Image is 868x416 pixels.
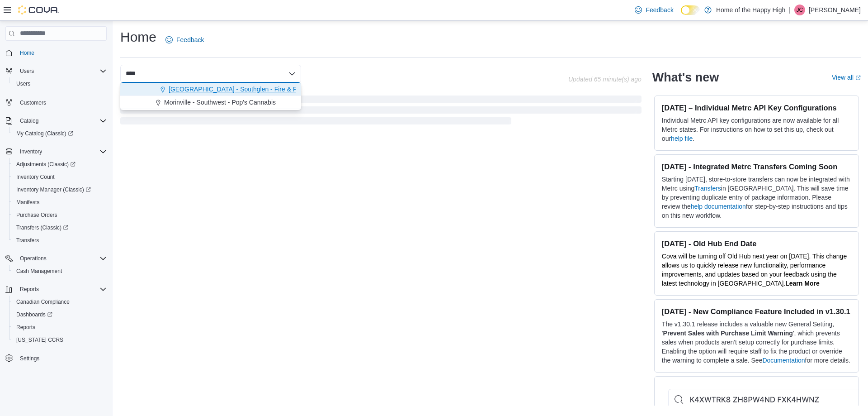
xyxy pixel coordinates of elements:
button: Operations [2,252,110,265]
span: Transfers (Classic) [16,224,68,231]
span: Cova will be turning off Old Hub next year on [DATE]. This change allows us to quickly release ne... [662,253,847,287]
a: Inventory Manager (Classic) [9,183,110,196]
img: Cova [18,5,59,14]
a: My Catalog (Classic) [9,127,110,140]
span: Manifests [16,199,39,206]
span: Canadian Compliance [13,296,107,307]
span: Loading [120,97,642,126]
span: My Catalog (Classic) [13,128,107,139]
a: [US_STATE] CCRS [13,335,67,345]
div: Jeremy Colli [794,5,805,15]
span: Transfers [13,235,107,246]
span: Settings [20,355,39,362]
button: [US_STATE] CCRS [9,334,110,346]
button: Cash Management [9,265,110,277]
span: Cash Management [13,266,107,277]
p: Individual Metrc API key configurations are now available for all Metrc states. For instructions ... [662,116,851,143]
button: Canadian Compliance [9,296,110,308]
strong: Prevent Sales with Purchase Limit Warning [663,330,793,337]
span: Users [16,66,107,77]
span: Catalog [20,117,38,124]
span: Customers [16,96,107,108]
span: Dark Mode [681,15,681,15]
button: Users [9,77,110,90]
button: Purchase Orders [9,209,110,221]
span: Purchase Orders [16,211,57,219]
button: Manifests [9,196,110,209]
input: Dark Mode [681,5,700,15]
h2: What's new [652,70,719,85]
span: Inventory [20,148,42,155]
button: Catalog [2,115,110,127]
a: Manifests [13,197,43,208]
span: Purchase Orders [13,210,107,220]
button: Users [16,66,38,77]
span: Inventory [16,146,107,157]
span: Reports [13,322,107,333]
span: Users [20,67,34,75]
a: Transfers [13,235,42,246]
button: Reports [16,284,42,295]
span: Manifests [13,197,107,208]
a: help file [671,135,693,142]
a: Feedback [162,31,208,49]
span: Catalog [16,115,107,126]
span: Canadian Compliance [16,298,70,306]
button: Customers [2,96,110,109]
a: Canadian Compliance [13,296,73,307]
span: Users [16,80,30,87]
p: Starting [DATE], store-to-store transfers can now be integrated with Metrc using in [GEOGRAPHIC_D... [662,175,851,220]
a: Cash Management [13,266,66,277]
span: Inventory Manager (Classic) [13,184,107,195]
h3: [DATE] - Old Hub End Date [662,239,851,248]
span: Operations [16,253,107,264]
a: Documentation [762,357,805,364]
span: Home [16,47,107,58]
span: Inventory Manager (Classic) [16,186,91,193]
p: Updated 65 minute(s) ago [568,76,642,83]
span: Dashboards [16,311,52,318]
button: Home [2,46,110,59]
a: Transfers [694,185,721,192]
span: Cash Management [16,268,62,275]
span: Users [13,78,107,89]
button: Reports [9,321,110,334]
div: Choose from the following options [120,83,301,109]
span: Home [20,49,34,57]
a: Inventory Count [13,172,58,182]
h3: [DATE] - New Compliance Feature Included in v1.30.1 [662,307,851,316]
h1: Home [120,28,156,46]
span: Reports [16,324,35,331]
span: Settings [16,353,107,364]
span: Transfers [16,237,39,244]
span: JC [797,5,803,15]
span: Feedback [176,35,204,44]
button: Inventory [16,146,46,157]
a: Reports [13,322,39,333]
span: Operations [20,255,47,262]
span: [US_STATE] CCRS [16,336,63,344]
strong: Learn More [785,280,819,287]
a: Transfers (Classic) [9,221,110,234]
p: [PERSON_NAME] [809,5,861,15]
span: Reports [20,286,39,293]
span: My Catalog (Classic) [16,130,73,137]
span: Reports [16,284,107,295]
a: Home [16,48,38,58]
button: Catalog [16,115,42,126]
span: Feedback [646,5,673,14]
span: Inventory Count [13,172,107,182]
span: Inventory Count [16,173,55,181]
a: Customers [16,97,50,108]
a: Feedback [631,1,677,19]
button: Close list of options [288,70,296,77]
h3: [DATE] – Individual Metrc API Key Configurations [662,103,851,112]
button: Inventory [2,145,110,158]
span: [GEOGRAPHIC_DATA] - Southglen - Fire & Flower [169,85,312,94]
button: Morinville - Southwest - Pop's Cannabis [120,96,301,109]
a: Dashboards [9,308,110,321]
span: Transfers (Classic) [13,222,107,233]
a: My Catalog (Classic) [13,128,77,139]
a: Transfers (Classic) [13,222,72,233]
button: Settings [2,352,110,365]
